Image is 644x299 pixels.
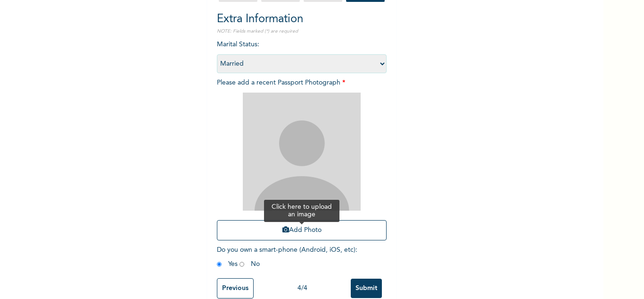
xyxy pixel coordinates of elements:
[217,11,387,28] h2: Extra Information
[217,41,387,67] span: Marital Status :
[217,278,254,299] input: Previous
[217,220,387,240] button: Add Photo
[351,279,382,298] input: Submit
[217,247,357,267] span: Do you own a smart-phone (Android, iOS, etc) : Yes No
[217,28,387,35] p: NOTE: Fields marked (*) are required
[243,93,361,211] img: Crop
[217,79,387,245] span: Please add a recent Passport Photograph
[254,283,351,293] div: 4 / 4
